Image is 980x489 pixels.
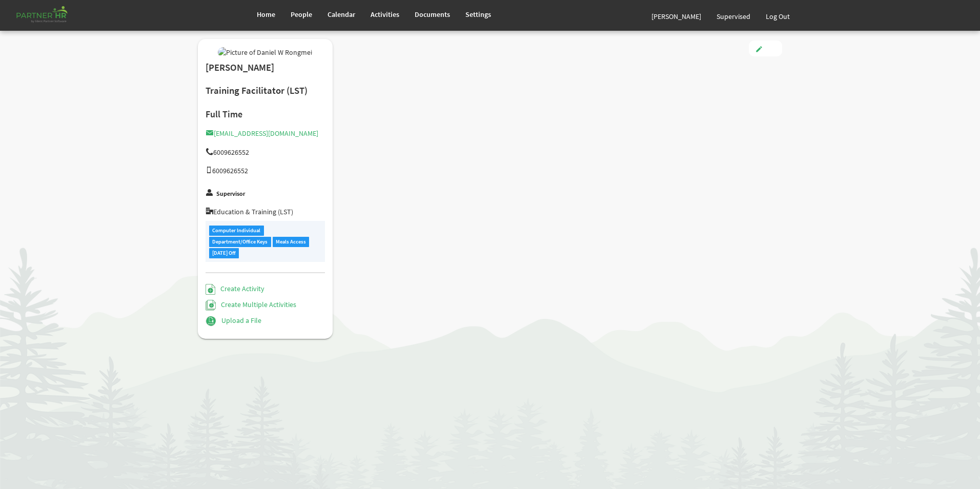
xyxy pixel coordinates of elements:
a: Log Out [758,2,798,31]
a: [EMAIL_ADDRESS][DOMAIN_NAME] [206,129,318,138]
h2: Training Facilitator (LST) [206,86,325,96]
h4: Full Time [206,109,325,119]
a: Supervised [709,2,758,31]
a: Create Activity [206,284,264,293]
span: Home [257,10,275,19]
img: Upload a File [206,316,216,327]
div: [DATE] Off [209,248,239,258]
img: Picture of Daniel W Rongmei [218,47,312,57]
span: Settings [465,10,491,19]
span: People [291,10,312,19]
a: Upload a File [206,316,261,325]
h2: [PERSON_NAME] [206,63,325,73]
img: Create Activity [206,284,215,295]
a: [PERSON_NAME] [644,2,709,31]
span: Activities [371,10,399,19]
div: Computer Individual [209,226,264,235]
a: Create Multiple Activities [206,300,296,309]
span: Supervised [717,12,750,21]
span: Calendar [328,10,355,19]
h5: 6009626552 [206,167,325,175]
span: Documents [415,10,450,19]
img: Create Multiple Activities [206,300,216,311]
div: Department/Office Keys [209,237,271,247]
div: Meals Access [273,237,310,247]
label: Supervisor [216,191,245,197]
h5: Education & Training (LST) [206,208,325,216]
h5: 6009626552 [206,148,325,156]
